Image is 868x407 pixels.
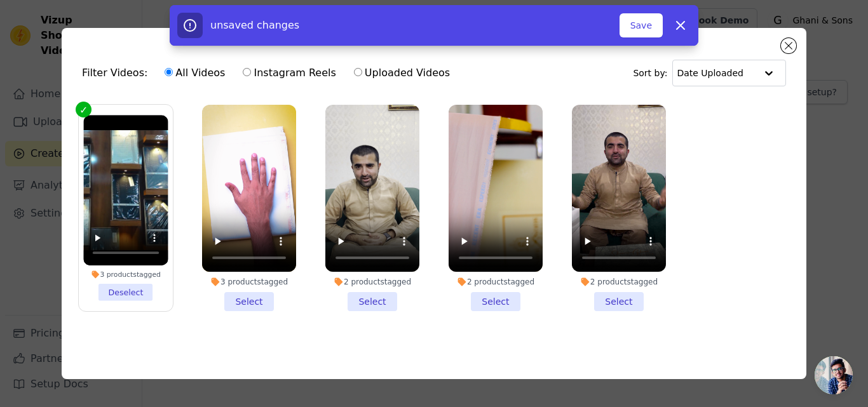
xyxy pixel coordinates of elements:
[353,65,451,81] label: Uploaded Videos
[202,277,296,287] div: 3 products tagged
[633,60,786,86] div: Sort by:
[815,356,853,394] a: Open chat
[449,277,543,287] div: 2 products tagged
[82,58,457,88] div: Filter Videos:
[572,277,666,287] div: 2 products tagged
[83,270,168,279] div: 3 products tagged
[325,277,419,287] div: 2 products tagged
[164,65,226,81] label: All Videos
[242,65,336,81] label: Instagram Reels
[620,13,663,37] button: Save
[210,19,299,31] span: unsaved changes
